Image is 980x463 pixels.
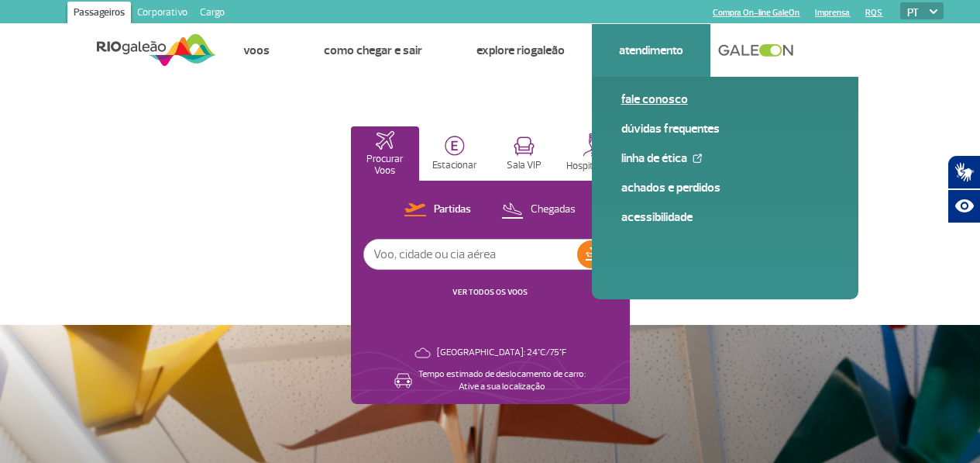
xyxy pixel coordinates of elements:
[194,2,231,26] a: Cargo
[432,160,477,171] p: Estacionar
[448,286,532,299] button: VER TODOS OS VOOS
[865,8,882,18] a: RQS
[490,126,559,181] button: Sala VIP
[713,8,799,18] a: Compra On-line GaleOn
[243,43,270,58] a: Voos
[437,347,566,359] p: [GEOGRAPHIC_DATA]: 24°C/75°F
[476,43,565,58] a: Explore RIOgaleão
[621,91,829,108] a: Fale conosco
[566,161,624,172] p: Hospitalidade
[351,126,419,181] button: Procurar Voos
[947,155,980,223] div: Plugin de acessibilidade da Hand Talk.
[583,133,607,157] img: hospitality.svg
[376,131,394,150] img: airplaneHomeActive.svg
[621,179,829,196] a: Achados e Perdidos
[400,200,476,220] button: Partidas
[418,368,586,393] p: Tempo estimado de deslocamento de carro: Ative a sua localização
[67,2,131,26] a: Passageiros
[507,160,542,171] p: Sala VIP
[560,126,630,181] button: Hospitalidade
[359,154,411,177] p: Procurar Voos
[619,43,683,58] a: Atendimento
[531,202,576,217] p: Chegadas
[364,240,577,269] input: Voo, cidade ou cia aérea
[324,43,422,58] a: Como chegar e sair
[452,287,528,297] a: VER TODOS OS VOOS
[514,136,535,156] img: vipRoom.svg
[693,154,702,163] img: External Link Icon
[621,120,829,137] a: Dúvidas Frequentes
[131,2,194,26] a: Corporativo
[621,150,829,167] a: Linha de Ética
[497,200,580,220] button: Chegadas
[421,126,489,181] button: Estacionar
[621,209,829,226] a: Acessibilidade
[434,202,471,217] p: Partidas
[947,155,980,189] button: Abrir tradutor de língua de sinais.
[815,8,850,18] a: Imprensa
[445,136,465,156] img: carParkingHome.svg
[947,189,980,223] button: Abrir recursos assistivos.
